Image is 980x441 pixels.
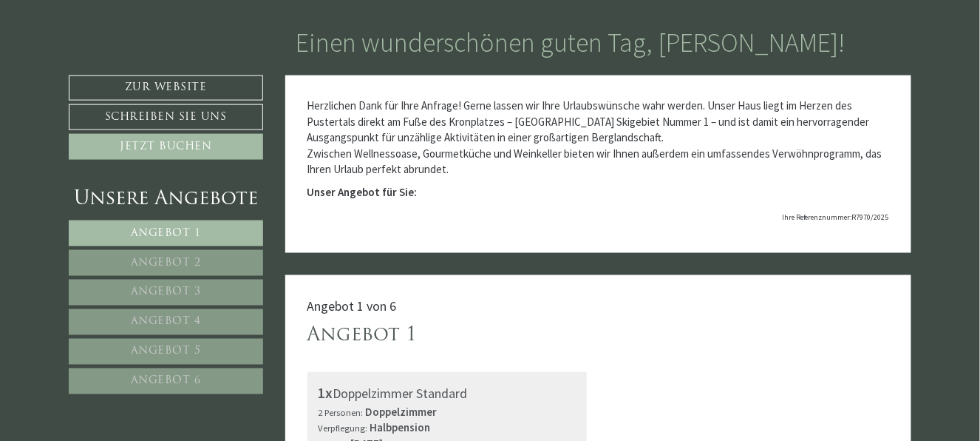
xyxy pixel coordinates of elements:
div: Doppelzimmer Standard [319,383,576,405]
span: Angebot 5 [131,346,201,357]
small: Verpflegung: [319,423,368,434]
span: Angebot 1 [131,228,201,239]
h1: Einen wunderschönen guten Tag, [PERSON_NAME]! [296,28,845,58]
span: Ihre Referenznummer:R7970/2025 [782,212,889,222]
span: Angebot 2 [131,257,201,269]
span: Angebot 4 [131,317,201,328]
b: 1x [319,384,333,403]
a: Jetzt buchen [69,134,263,160]
div: Angebot 1 [307,323,418,350]
a: Zur Website [69,75,263,101]
small: 13:10 [22,69,211,78]
div: Guten Tag, wie können wir Ihnen helfen? [11,39,218,81]
div: Unsere Angebote [69,186,263,213]
b: Halbpension [370,421,431,435]
p: Herzlichen Dank für Ihre Anfrage! Gerne lassen wir Ihre Urlaubswünsche wahr werden. Unser Haus li... [307,98,890,177]
span: Angebot 3 [131,287,201,298]
b: Doppelzimmer [366,405,438,420]
strong: Unser Angebot für Sie: [307,185,418,199]
small: 2 Personen: [319,407,364,419]
div: [DATE] [267,11,316,35]
span: Angebot 1 von 6 [307,298,397,315]
button: Senden [486,390,582,416]
div: Montis – Active Nature Spa [22,42,211,53]
span: Angebot 6 [131,376,201,387]
a: Schreiben Sie uns [69,104,263,130]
